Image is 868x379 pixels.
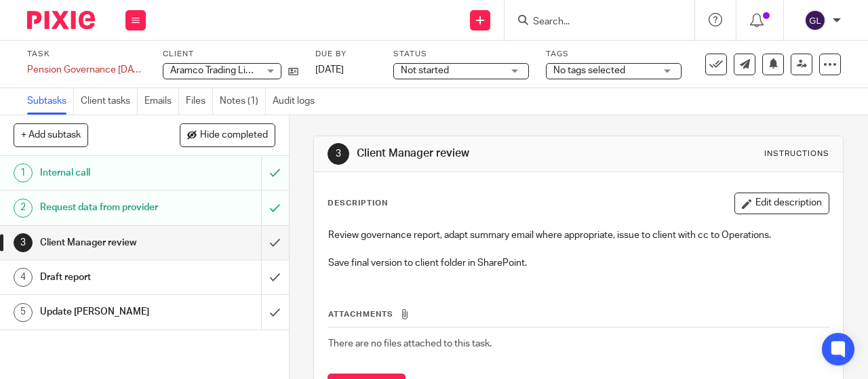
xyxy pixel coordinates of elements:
div: 3 [14,233,33,252]
span: Hide completed [200,130,268,141]
label: Due by [315,49,376,60]
button: Edit description [734,193,829,214]
div: Pension Governance [DATE] [27,63,146,77]
div: 1 [14,163,33,182]
label: Status [393,49,529,60]
p: Description [328,198,388,209]
h1: Internal call [40,163,178,183]
label: Client [163,49,298,60]
div: 5 [14,303,33,322]
h1: Client Manager review [40,233,178,253]
a: Notes (1) [220,88,266,115]
div: 4 [14,268,33,287]
div: 2 [14,199,33,218]
p: Save final version to client folder in SharePoint. [328,256,829,270]
a: Audit logs [273,88,321,115]
div: Pension Governance September 2025 [27,63,146,77]
h1: Request data from provider [40,197,178,218]
h1: Draft report [40,267,178,287]
button: + Add subtask [14,123,88,146]
button: Hide completed [180,123,275,146]
img: Pixie [27,11,95,29]
div: 3 [328,143,349,165]
span: Attachments [328,311,393,318]
span: Not started [401,66,449,75]
a: Files [186,88,213,115]
a: Client tasks [81,88,138,115]
div: Instructions [764,148,829,159]
h1: Client Manager review [357,146,608,161]
span: No tags selected [553,66,625,75]
label: Task [27,49,146,60]
label: Tags [546,49,682,60]
span: [DATE] [315,65,344,75]
a: Emails [144,88,179,115]
input: Search [532,16,654,28]
span: Aramco Trading Limited [170,66,270,75]
p: Review governance report, adapt summary email where appropriate, issue to client with cc to Opera... [328,228,829,242]
a: Subtasks [27,88,74,115]
img: svg%3E [804,9,826,31]
span: There are no files attached to this task. [328,339,492,348]
h1: Update [PERSON_NAME] [40,302,178,322]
